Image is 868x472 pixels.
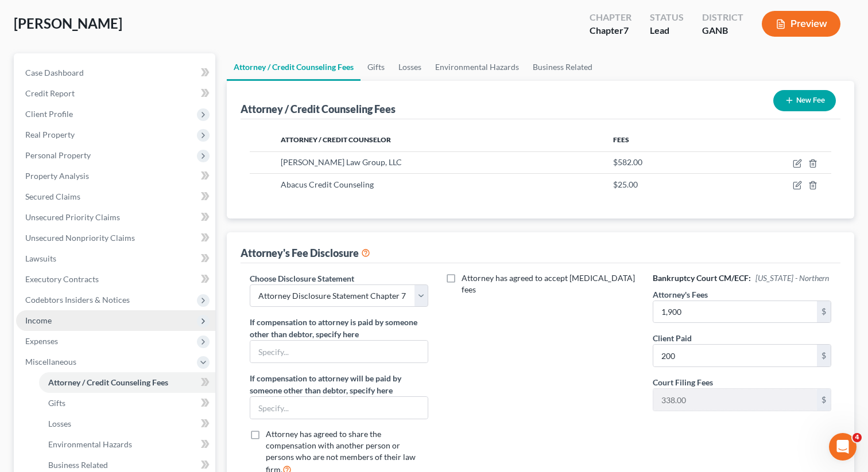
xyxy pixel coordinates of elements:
div: Status [650,11,684,24]
span: Expenses [25,336,58,346]
a: Losses [39,414,215,434]
span: [PERSON_NAME] [14,15,122,32]
span: Miscellaneous [25,357,76,366]
span: Fees [613,135,629,144]
a: Gifts [39,393,215,414]
span: Income [25,315,52,325]
a: Environmental Hazards [39,434,215,455]
input: Specify... [250,397,428,419]
span: [PERSON_NAME] Law Group, LLC [281,157,402,167]
span: Losses [48,419,71,428]
div: Chapter [590,24,631,37]
span: Secured Claims [25,192,80,201]
button: New Fee [773,90,836,111]
div: Chapter [590,11,631,24]
span: Credit Report [25,88,75,98]
span: Attorney / Credit Counseling Fees [48,377,168,387]
div: Attorney's Fee Disclosure [241,246,370,260]
a: Losses [392,53,428,81]
a: Gifts [361,53,392,81]
span: Client Profile [25,109,73,119]
input: Specify... [250,341,428,362]
span: Property Analysis [25,171,89,181]
span: Lawsuits [25,253,56,263]
a: Attorney / Credit Counseling Fees [39,372,215,393]
span: 4 [852,433,862,442]
span: Business Related [48,460,108,470]
div: Lead [650,24,684,37]
span: Personal Property [25,150,91,160]
div: GANB [702,24,743,37]
label: Client Paid [653,332,692,344]
div: District [702,11,743,24]
a: Secured Claims [16,186,215,207]
a: Executory Contracts [16,269,215,290]
span: Gifts [48,398,65,408]
iframe: Intercom live chat [829,433,857,461]
input: 0.00 [653,301,817,323]
span: [US_STATE] - Northern [755,273,829,283]
span: Codebtors Insiders & Notices [25,295,130,305]
label: Attorney's Fees [653,288,708,301]
a: Case Dashboard [16,63,215,83]
div: $ [817,389,831,411]
div: $ [817,301,831,323]
a: Unsecured Nonpriority Claims [16,228,215,248]
a: Lawsuits [16,248,215,269]
a: Property Analysis [16,166,215,186]
span: $582.00 [613,157,642,167]
label: If compensation to attorney will be paid by someone other than debtor, specify here [250,372,428,396]
span: Unsecured Nonpriority Claims [25,233,135,243]
span: 7 [623,25,629,36]
label: Choose Disclosure Statement [250,272,354,284]
span: Abacus Credit Counseling [281,180,374,189]
a: Attorney / Credit Counseling Fees [227,53,361,81]
input: 0.00 [653,389,817,411]
a: Credit Report [16,83,215,104]
span: Executory Contracts [25,274,99,284]
a: Environmental Hazards [428,53,526,81]
label: If compensation to attorney is paid by someone other than debtor, specify here [250,316,428,340]
div: $ [817,345,831,366]
span: Attorney has agreed to accept [MEDICAL_DATA] fees [462,273,635,294]
span: Real Property [25,130,75,139]
a: Business Related [526,53,599,81]
label: Court Filing Fees [653,376,713,388]
span: Unsecured Priority Claims [25,212,120,222]
button: Preview [762,11,840,37]
a: Unsecured Priority Claims [16,207,215,228]
div: Attorney / Credit Counseling Fees [241,102,396,116]
input: 0.00 [653,345,817,366]
span: Case Dashboard [25,68,84,77]
span: Environmental Hazards [48,439,132,449]
h6: Bankruptcy Court CM/ECF: [653,272,831,284]
span: Attorney / Credit Counselor [281,135,391,144]
span: $25.00 [613,180,638,189]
